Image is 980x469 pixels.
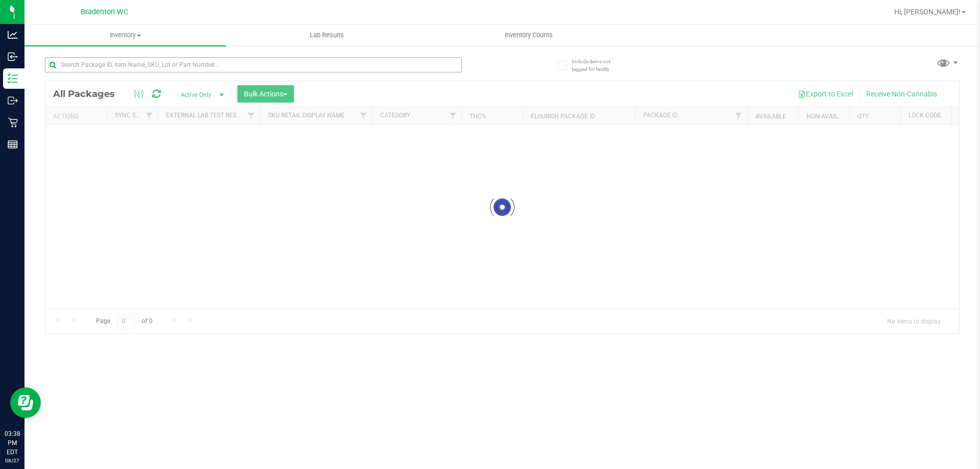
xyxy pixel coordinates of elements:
[8,52,18,62] inline-svg: Inbound
[296,31,358,40] span: Lab Results
[5,429,20,457] p: 03:38 PM EDT
[428,24,629,46] a: Inventory Counts
[491,31,567,40] span: Inventory Counts
[8,117,18,128] inline-svg: Retail
[8,30,18,40] inline-svg: Analytics
[226,24,428,46] a: Lab Results
[8,73,18,84] inline-svg: Inventory
[8,139,18,150] inline-svg: Reports
[5,457,20,464] p: 08/27
[45,57,462,72] input: Search Package ID, Item Name, SKU, Lot or Part Number...
[81,8,128,16] span: Bradenton WC
[24,24,226,46] a: Inventory
[8,95,18,106] inline-svg: Outbound
[572,58,623,73] span: Include items not tagged for facility
[10,387,41,418] iframe: Resource center
[24,31,226,40] span: Inventory
[894,8,961,16] span: Hi, [PERSON_NAME]!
